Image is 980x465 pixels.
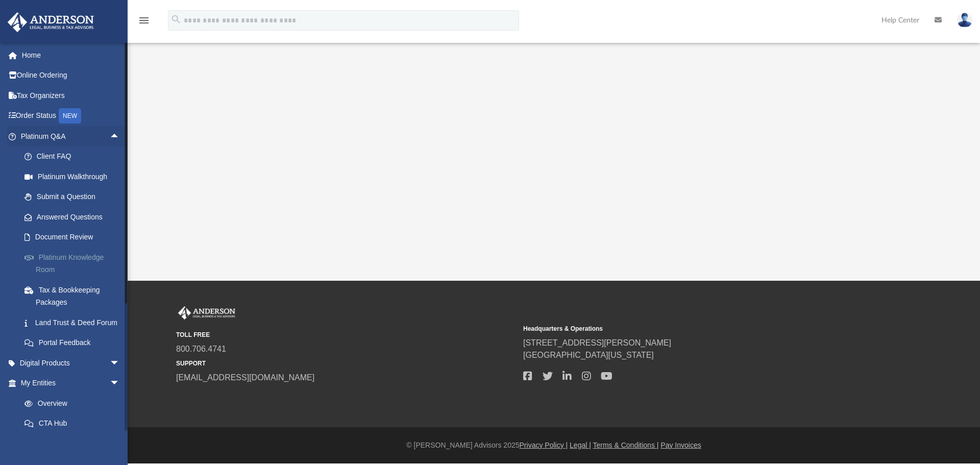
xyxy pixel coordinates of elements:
a: [GEOGRAPHIC_DATA][US_STATE] [523,351,654,359]
a: Submit a Question [14,187,135,207]
a: 800.706.4741 [176,345,226,353]
a: My Entitiesarrow_drop_down [7,373,135,394]
a: Platinum Walkthrough [14,166,135,187]
i: menu [138,14,150,27]
small: TOLL FREE [176,330,516,339]
a: Platinum Knowledge Room [14,247,135,280]
span: arrow_drop_down [110,353,130,374]
small: SUPPORT [176,359,516,368]
i: search [170,14,182,25]
a: [STREET_ADDRESS][PERSON_NAME] [523,338,671,347]
a: Land Trust & Deed Forum [14,312,135,333]
a: CTA Hub [14,413,135,434]
a: Overview [14,393,135,413]
a: Online Ordering [7,65,135,86]
a: Tax Organizers [7,85,135,106]
a: Pay Invoices [660,441,701,449]
div: NEW [59,108,81,124]
a: Client FAQ [14,146,135,167]
a: menu [138,19,150,27]
a: Platinum Q&Aarrow_drop_up [7,126,135,146]
a: Terms & Conditions | [593,441,659,449]
span: arrow_drop_down [110,373,130,394]
small: Headquarters & Operations [523,324,863,333]
a: Answered Questions [14,207,135,227]
img: Anderson Advisors Platinum Portal [5,12,97,32]
a: Portal Feedback [14,333,135,353]
img: Anderson Advisors Platinum Portal [176,306,237,320]
a: Tax & Bookkeeping Packages [14,280,135,312]
a: Document Review [14,227,135,248]
a: Privacy Policy | [520,441,568,449]
a: Order StatusNEW [7,106,135,127]
a: Home [7,45,135,65]
img: User Pic [957,13,972,28]
span: arrow_drop_up [110,126,130,147]
a: Legal | [570,441,591,449]
div: © [PERSON_NAME] Advisors 2025 [128,440,980,451]
a: Digital Productsarrow_drop_down [7,353,135,373]
a: [EMAIL_ADDRESS][DOMAIN_NAME] [176,373,314,382]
